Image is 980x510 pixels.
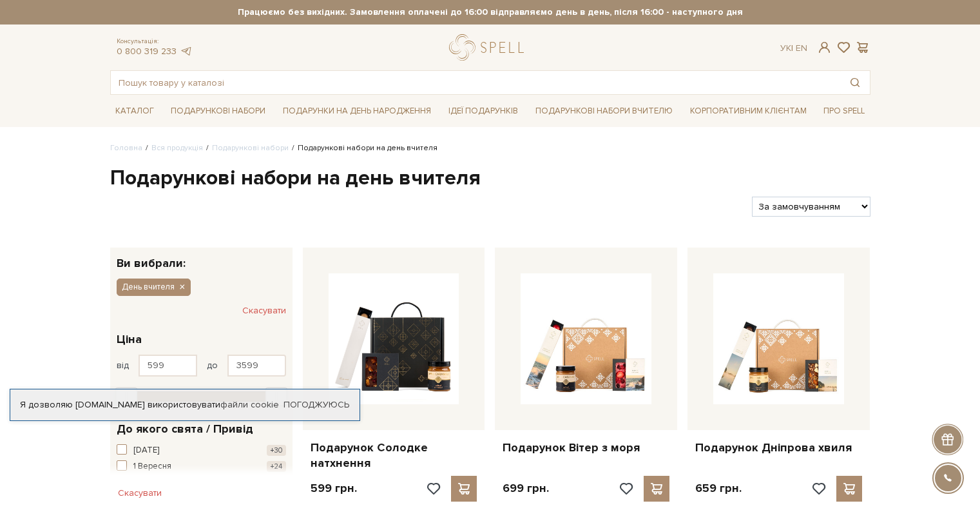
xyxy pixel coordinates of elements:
[818,101,870,121] a: Про Spell
[117,460,286,473] button: 1 Вересня +24
[180,46,193,57] a: telegram
[111,71,840,94] input: Пошук товару у каталозі
[110,101,159,121] a: Каталог
[110,248,293,269] div: Ви вибрали:
[122,281,175,293] span: День вчителя
[503,440,669,455] a: Подарунок Вітер з моря
[311,440,477,471] a: Подарунок Солодке натхнення
[278,101,436,121] a: Подарунки на День народження
[530,100,678,122] a: Подарункові набори Вчителю
[265,387,287,406] div: Max
[133,460,171,473] span: 1 Вересня
[503,481,549,496] p: 699 грн.
[685,101,812,121] a: Корпоративним клієнтам
[117,279,191,295] button: День вчителя
[796,43,807,54] a: En
[117,444,286,457] button: [DATE] +30
[117,331,142,348] span: Ціна
[117,46,177,57] a: 0 800 319 233
[151,143,203,153] a: Вся продукція
[311,481,357,496] p: 599 грн.
[695,440,862,455] a: Подарунок Дніпрова хвиля
[117,360,129,371] span: від
[242,300,286,321] button: Скасувати
[791,43,793,54] span: |
[139,355,197,377] input: Ціна
[133,444,159,457] span: [DATE]
[289,142,437,154] li: Подарункові набори на день вчителя
[110,6,870,18] strong: Працюємо без вихідних. Замовлення оплачені до 16:00 відправляємо день в день, після 16:00 - насту...
[267,445,286,456] span: +30
[449,34,530,61] a: logo
[10,399,360,411] div: Я дозволяю [DOMAIN_NAME] використовувати
[220,399,279,410] a: файли cookie
[780,43,807,54] div: Ук
[110,165,870,192] h1: Подарункові набори на день вчителя
[283,399,349,411] a: Погоджуюсь
[110,143,142,153] a: Головна
[166,101,271,121] a: Подарункові набори
[443,101,523,121] a: Ідеї подарунків
[115,387,137,406] div: Min
[695,481,742,496] p: 659 грн.
[207,360,218,371] span: до
[267,461,286,472] span: +24
[840,71,870,94] button: Пошук товару у каталозі
[117,420,253,438] span: До якого свята / Привід
[227,355,286,377] input: Ціна
[117,37,193,46] span: Консультація:
[212,143,289,153] a: Подарункові набори
[110,483,169,504] button: Скасувати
